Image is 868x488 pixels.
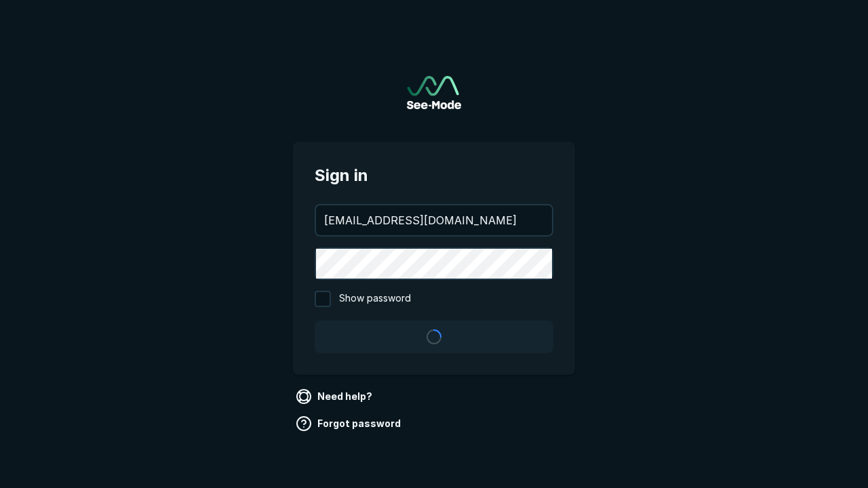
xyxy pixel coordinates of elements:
span: Sign in [315,163,553,188]
span: Show password [339,291,411,307]
a: Go to sign in [407,76,461,109]
a: Need help? [293,386,378,407]
input: your@email.com [316,205,552,235]
img: See-Mode Logo [407,76,461,109]
a: Forgot password [293,413,406,434]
